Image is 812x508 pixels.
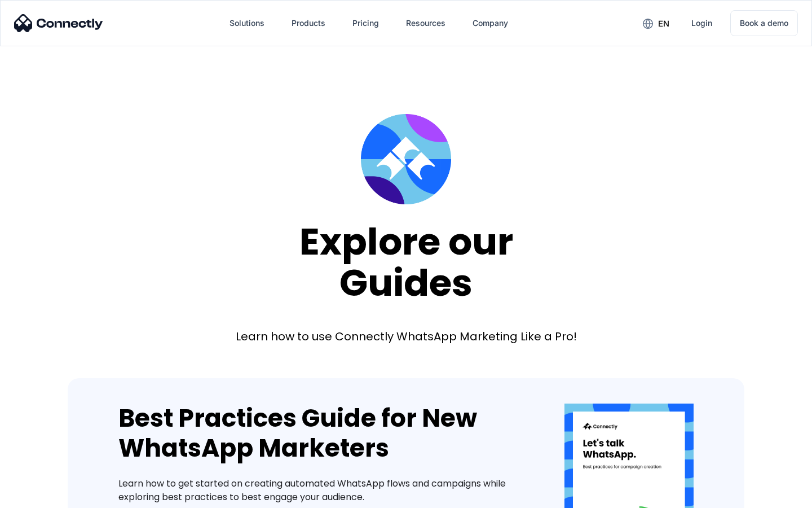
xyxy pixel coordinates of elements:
[691,15,712,31] div: Login
[14,14,103,32] img: Connectly Logo
[473,15,508,31] div: Company
[352,15,379,31] div: Pricing
[118,477,531,504] div: Learn how to get started on creating automated WhatsApp flows and campaigns while exploring best ...
[682,10,721,37] a: Login
[118,404,531,463] div: Best Practices Guide for New WhatsApp Marketers
[658,16,669,32] div: en
[230,15,264,31] div: Solutions
[23,488,68,504] ul: Language list
[299,221,513,303] div: Explore our Guides
[343,10,388,37] a: Pricing
[292,15,325,31] div: Products
[730,10,798,36] a: Book a demo
[11,488,68,504] aside: Language selected: English
[406,15,445,31] div: Resources
[236,329,577,344] div: Learn how to use Connectly WhatsApp Marketing Like a Pro!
